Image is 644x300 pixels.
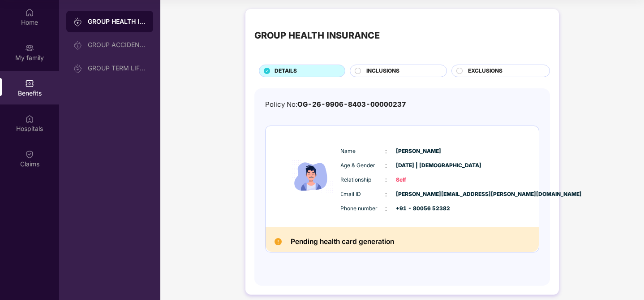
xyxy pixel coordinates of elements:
span: : [385,146,387,156]
img: svg+xml;base64,PHN2ZyB3aWR0aD0iMjAiIGhlaWdodD0iMjAiIHZpZXdCb3g9IjAgMCAyMCAyMCIgZmlsbD0ibm9uZSIgeG... [73,41,82,50]
span: +91 - 80056 52382 [396,204,441,213]
div: Policy No: [265,99,406,110]
span: [PERSON_NAME][EMAIL_ADDRESS][PERSON_NAME][DOMAIN_NAME] [396,190,441,199]
img: svg+xml;base64,PHN2ZyB3aWR0aD0iMjAiIGhlaWdodD0iMjAiIHZpZXdCb3g9IjAgMCAyMCAyMCIgZmlsbD0ibm9uZSIgeG... [73,17,82,26]
span: : [385,189,387,199]
img: svg+xml;base64,PHN2ZyB3aWR0aD0iMjAiIGhlaWdodD0iMjAiIHZpZXdCb3g9IjAgMCAyMCAyMCIgZmlsbD0ibm9uZSIgeG... [25,43,34,52]
div: GROUP ACCIDENTAL INSURANCE [88,41,146,48]
span: : [385,175,387,185]
span: : [385,204,387,213]
div: GROUP HEALTH INSURANCE [88,17,146,26]
h2: Pending health card generation [291,236,394,248]
img: svg+xml;base64,PHN2ZyBpZD0iSG9zcGl0YWxzIiB4bWxucz0iaHR0cDovL3d3dy53My5vcmcvMjAwMC9zdmciIHdpZHRoPS... [25,114,34,123]
span: : [385,161,387,170]
span: EXCLUSIONS [468,67,502,75]
span: Name [340,147,385,156]
span: Phone number [340,204,385,213]
img: Pending [275,238,282,245]
span: [PERSON_NAME] [396,147,441,156]
span: INCLUSIONS [366,67,399,75]
span: Age & Gender [340,161,385,170]
img: svg+xml;base64,PHN2ZyBpZD0iSG9tZSIgeG1sbnM9Imh0dHA6Ly93d3cudzMub3JnLzIwMDAvc3ZnIiB3aWR0aD0iMjAiIG... [25,8,34,17]
span: Self [396,176,441,184]
div: GROUP TERM LIFE INSURANCE [88,65,146,72]
div: GROUP HEALTH INSURANCE [254,29,380,43]
img: svg+xml;base64,PHN2ZyBpZD0iQ2xhaW0iIHhtbG5zPSJodHRwOi8vd3d3LnczLm9yZy8yMDAwL3N2ZyIgd2lkdGg9IjIwIi... [25,150,34,159]
img: svg+xml;base64,PHN2ZyBpZD0iQmVuZWZpdHMiIHhtbG5zPSJodHRwOi8vd3d3LnczLm9yZy8yMDAwL3N2ZyIgd2lkdGg9Ij... [25,79,34,88]
img: icon [284,138,338,215]
span: [DATE] | [DEMOGRAPHIC_DATA] [396,161,441,170]
span: Email ID [340,190,385,199]
img: svg+xml;base64,PHN2ZyB3aWR0aD0iMjAiIGhlaWdodD0iMjAiIHZpZXdCb3g9IjAgMCAyMCAyMCIgZmlsbD0ibm9uZSIgeG... [73,64,82,73]
span: OG-26-9906-8403-00000237 [297,100,406,109]
span: DETAILS [275,67,297,75]
span: Relationship [340,176,385,184]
